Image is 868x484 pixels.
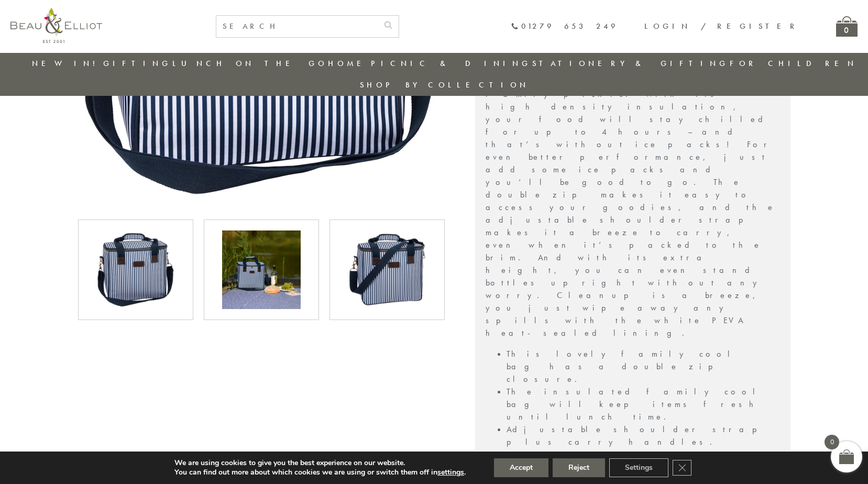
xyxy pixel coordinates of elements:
li: This lovely family cool bag has a double zip closure. [507,348,780,386]
img: Three Rivers Family Cool Bag 20L [222,230,301,309]
a: For Children [730,58,857,69]
a: Lunch On The Go [172,58,327,69]
button: Close GDPR Cookie Banner [673,460,691,476]
button: Reject [553,458,605,477]
p: We are using cookies to give you the best experience on our website. [174,458,466,468]
button: settings [437,468,464,477]
img: Three Rivers Family Cool Bag 20L [96,230,175,309]
button: Settings [609,458,668,477]
a: Gifting [103,58,171,69]
li: The insulated family cool bag will keep items fresh until lunch time. [507,386,780,423]
a: Home [328,58,370,69]
img: Three Rivers Family Cool Bag 20L [348,230,426,309]
a: Login / Register [644,21,799,31]
a: Picnic & Dining [371,58,531,69]
input: SEARCH [216,16,378,37]
button: Accept [494,458,548,477]
p: You can find out more about which cookies we are using or switch them off in . [174,468,466,477]
span: 0 [825,435,839,449]
a: New in! [32,58,102,69]
a: 0 [836,16,858,37]
a: Shop by collection [360,80,529,90]
a: 01279 653 249 [511,22,618,31]
li: Part of the Three Rivers range. [507,448,780,474]
li: Adjustable shoulder strap plus carry handles. [507,423,780,448]
img: logo [10,8,102,43]
a: Stationery & Gifting [532,58,729,69]
p: With its clean navy and white stripes and large capacity, our Three Rivers Family Cool Bag 20L is... [486,13,780,339]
